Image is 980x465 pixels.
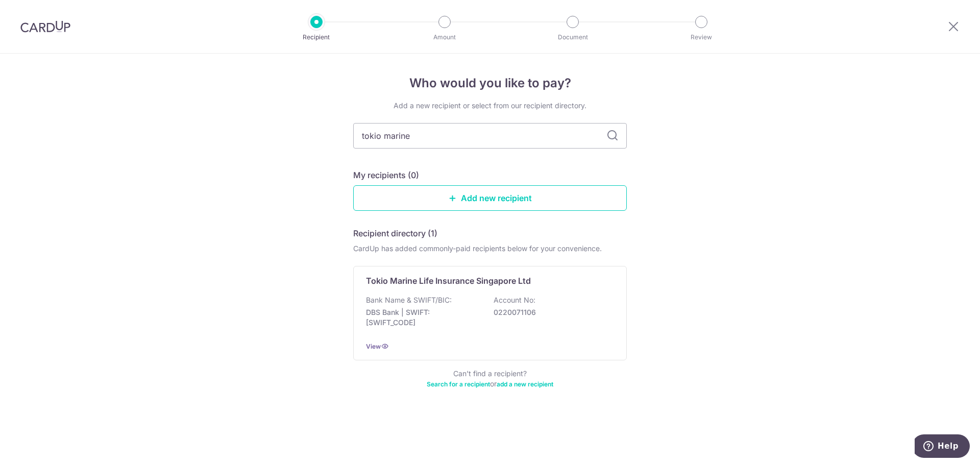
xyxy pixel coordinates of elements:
div: Add a new recipient or select from our recipient directory. [353,101,627,111]
iframe: Opens a widget where you can find more information [915,434,970,460]
div: Can’t find a recipient? or [353,369,627,389]
p: Document [535,32,610,42]
a: Search for a recipient [427,380,490,388]
p: Recipient [279,32,354,42]
input: Search for any recipient here [353,123,627,149]
p: Review [664,32,739,42]
a: add a new recipient [497,380,553,388]
p: Bank Name & SWIFT/BIC: [366,295,452,305]
h4: Who would you like to pay? [353,74,627,92]
p: DBS Bank | SWIFT: [SWIFT_CODE] [366,307,480,328]
a: View [366,342,381,350]
p: 0220071106 [494,307,608,317]
h5: My recipients (0) [353,169,419,181]
p: Amount [407,32,482,42]
p: Tokio Marine Life Insurance Singapore Ltd [366,275,531,287]
img: CardUp [20,20,70,33]
p: Account No: [494,295,535,305]
div: CardUp has added commonly-paid recipients below for your convenience. [353,243,627,254]
h5: Recipient directory (1) [353,227,437,239]
a: Add new recipient [353,185,627,211]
